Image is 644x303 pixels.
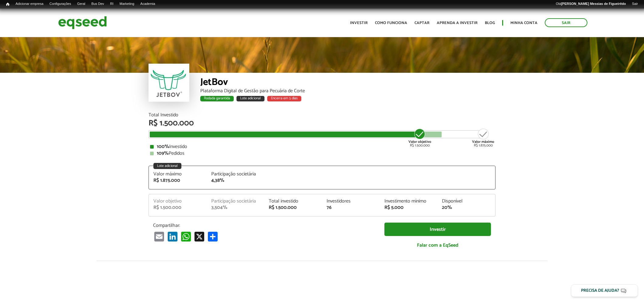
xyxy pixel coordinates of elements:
a: Blog [485,21,495,25]
a: RI [107,2,117,6]
div: Investimento mínimo [384,199,433,204]
a: Falar com a EqSeed [384,239,491,252]
div: 3,504% [211,205,260,210]
p: Compartilhar: [153,223,375,228]
div: Pedidos [150,151,494,156]
img: EqSeed [58,15,107,31]
a: LinkedIn [166,231,179,241]
div: Total Investido [149,113,495,118]
a: Como funciona [375,21,407,25]
a: Investir [384,223,491,236]
a: Minha conta [510,21,537,25]
a: Configurações [47,2,74,6]
a: Compartilhar [207,231,219,241]
a: Adicionar empresa [12,2,47,6]
div: Lote adicional [153,163,181,169]
div: Disponível [442,199,491,204]
div: Lote adicional [236,96,264,101]
div: R$ 1.500.000 [408,128,431,147]
div: 20% [442,205,491,210]
a: Bus Dev [88,2,107,6]
a: Captar [415,21,429,25]
a: Geral [74,2,88,6]
div: Participação societária [211,199,260,204]
div: 4,38% [211,178,260,183]
strong: Valor objetivo [408,139,431,145]
div: Participação societária [211,172,260,177]
div: Rodada garantida [200,96,234,101]
div: R$ 1.875.000 [472,128,494,147]
a: Email [153,231,165,241]
a: Academia [137,2,158,6]
div: Investidores [327,199,375,204]
a: Marketing [117,2,137,6]
div: Plataforma Digital de Gestão para Pecuária de Corte [200,89,495,93]
a: Sair [545,18,587,27]
div: Encerra em 5 dias [267,96,301,101]
div: R$ 1.500.000 [149,119,495,127]
strong: [PERSON_NAME] Messias de Figueirêdo [561,2,626,5]
a: WhatsApp [180,231,192,241]
a: Olá[PERSON_NAME] Messias de Figueirêdo [553,2,629,6]
div: R$ 1.500.000 [269,205,317,210]
div: Valor objetivo [153,199,202,204]
div: R$ 5.000 [384,205,433,210]
a: Investir [350,21,368,25]
a: Sair [629,2,641,6]
div: 76 [327,205,375,210]
div: R$ 1.500.000 [153,205,202,210]
a: Início [3,2,12,7]
strong: Valor máximo [472,139,494,145]
span: Início [6,2,9,6]
div: JetBov [200,77,495,89]
div: Total investido [269,199,317,204]
strong: 109% [157,149,169,157]
a: Aprenda a investir [437,21,478,25]
div: Valor máximo [153,172,202,177]
a: X [193,231,205,241]
strong: 100% [157,143,169,151]
div: Investido [150,144,494,149]
div: R$ 1.875.000 [153,178,202,183]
